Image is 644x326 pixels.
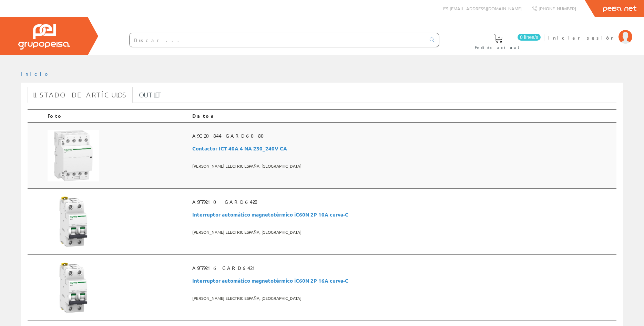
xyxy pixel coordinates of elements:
[450,6,522,11] span: [EMAIL_ADDRESS][DOMAIN_NAME]
[18,24,70,50] img: Grupo Peisa
[28,87,133,103] a: Listado de artículos
[192,293,614,304] span: [PERSON_NAME] ELECTRIC ESPAÑA, [GEOGRAPHIC_DATA]
[130,33,426,47] input: Buscar ...
[192,262,614,274] span: A9F79216 GARD6421
[21,71,50,77] a: Inicio
[48,262,99,314] img: Foto artículo Interruptor automático magnetotérmico iC60N 2P 16A curva-C (150x150)
[192,130,614,142] span: A9C20844 GARD6080
[192,274,614,287] span: Interruptor automático magnetotérmico iC60N 2P 16A curva-C
[192,227,614,238] span: [PERSON_NAME] ELECTRIC ESPAÑA, [GEOGRAPHIC_DATA]
[133,87,167,103] a: Outlet
[192,208,614,221] span: Interruptor automático magnetotérmico iC60N 2P 10A curva-C
[548,34,615,41] span: Iniciar sesión
[539,6,576,11] span: [PHONE_NUMBER]
[48,130,99,181] img: Foto artículo Contactor ICT 40A 4 NA 230_240V CA (150x150)
[192,160,614,172] span: [PERSON_NAME] ELECTRIC ESPAÑA, [GEOGRAPHIC_DATA]
[192,142,614,155] span: Contactor ICT 40A 4 NA 230_240V CA
[192,196,614,208] span: A9F79210 GARD6420
[190,109,616,123] th: Datos
[475,44,522,51] span: Pedido actual
[518,34,541,41] span: 0 línea/s
[48,196,99,248] img: Foto artículo Interruptor automático magnetotérmico iC60N 2P 10A curva-C (150x150)
[45,109,190,123] th: Foto
[548,29,632,35] a: Iniciar sesión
